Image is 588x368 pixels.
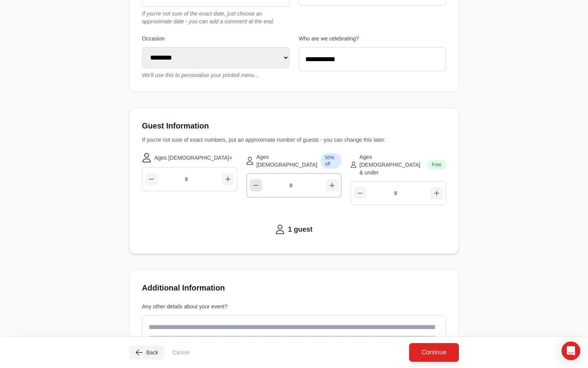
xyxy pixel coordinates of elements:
[299,35,446,42] label: Who are we celebrating?
[320,153,342,169] span: 50% off
[256,153,317,169] span: Ages [DEMOGRAPHIC_DATA]
[351,162,356,168] img: Toddler
[148,176,154,182] img: Minus
[142,303,446,310] label: Any other details about your event?
[142,282,446,293] h3: Additional Information
[288,224,312,235] span: 1 guest
[357,190,363,196] img: Minus
[129,345,164,359] button: Back
[142,136,446,144] p: If you're not sure of exact numbers, put an approximate number of guests - you can change this la...
[142,35,289,42] label: Occasion
[142,120,446,131] h3: Guest Information
[275,225,285,234] img: Adult
[142,153,151,162] img: Adult
[146,349,158,356] span: Back
[409,343,459,362] button: Continue
[329,182,335,188] img: Plus
[434,190,440,196] img: Plus
[562,342,580,360] div: Open Intercom Messenger
[142,71,289,79] p: We'll use this to personalise your printed menu...
[427,160,446,169] span: Free
[135,349,143,356] img: Arrow Left
[247,157,254,165] img: Child
[253,182,259,188] img: Minus
[142,10,289,25] p: If you're not sure of the exact date, just choose an approximate date - you can add a comment at ...
[359,153,424,176] span: Ages [DEMOGRAPHIC_DATA] & under
[225,176,231,182] img: Plus
[154,154,233,162] span: Ages [DEMOGRAPHIC_DATA]+
[169,347,192,358] button: Cancel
